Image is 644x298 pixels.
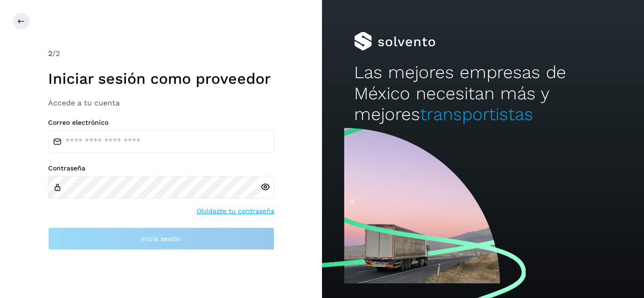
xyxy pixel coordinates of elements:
[48,164,274,172] label: Contraseña
[48,227,274,250] button: Inicia sesión
[141,235,181,242] span: Inicia sesión
[48,49,52,58] span: 2
[48,98,274,107] h3: Accede a tu cuenta
[197,206,274,216] a: Olvidaste tu contraseña
[48,119,274,127] label: Correo electrónico
[48,70,274,88] h1: Iniciar sesión como proveedor
[354,62,611,125] h2: Las mejores empresas de México necesitan más y mejores
[48,48,274,59] div: /2
[420,104,533,124] span: transportistas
